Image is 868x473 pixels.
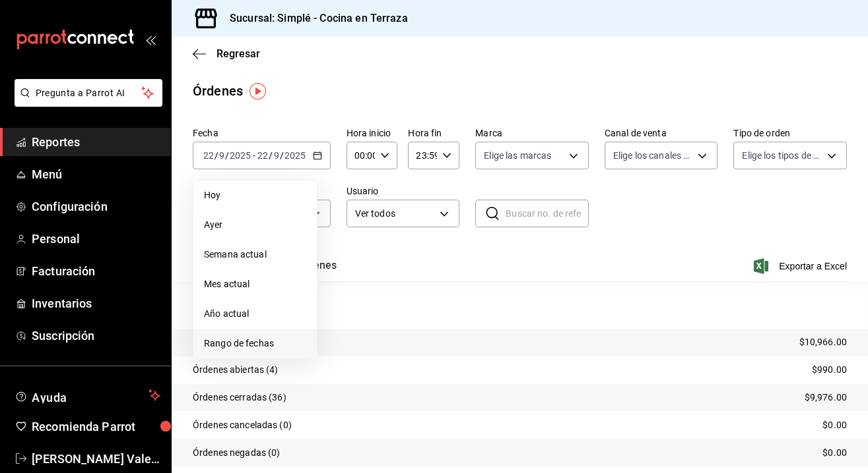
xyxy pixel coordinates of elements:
[204,307,306,321] span: Año actual
[32,230,160,248] span: Personal
[355,207,436,221] span: Ver todos
[145,34,156,45] button: open_drawer_menu
[408,128,459,138] label: Hora fin
[32,198,160,215] span: Configuración
[613,149,694,162] span: Elige los canales de venta
[193,81,243,101] div: Órdenes
[347,186,460,196] label: Usuario
[193,297,847,313] p: Resumen
[229,150,251,161] input: ----
[36,86,142,100] span: Pregunta a Parrot AI
[733,128,847,138] label: Tipo de orden
[193,363,279,377] p: Órdenes abiertas (4)
[193,446,281,460] p: Órdenes negadas (0)
[273,150,280,161] input: --
[347,128,398,138] label: Hora inicio
[219,11,408,26] h3: Sucursal: Simplé - Cocina en Terraza
[204,218,306,232] span: Ayer
[32,165,160,183] span: Menú
[217,47,260,60] span: Regresar
[812,363,847,377] p: $990.00
[32,133,160,151] span: Reportes
[32,387,143,403] span: Ayuda
[225,150,229,161] span: /
[193,128,331,138] label: Fecha
[822,418,847,432] p: $0.00
[484,149,551,162] span: Elige las marcas
[32,327,160,345] span: Suscripción
[32,450,160,468] span: [PERSON_NAME] Valencia [PERSON_NAME]
[605,128,718,138] label: Canal de venta
[203,150,215,161] input: --
[269,150,273,161] span: /
[799,335,847,349] p: $10,966.00
[204,188,306,202] span: Hoy
[193,391,286,404] p: Órdenes cerradas (36)
[204,277,306,291] span: Mes actual
[253,150,255,161] span: -
[822,446,847,460] p: $0.00
[506,200,589,227] input: Buscar no. de referencia
[742,149,822,162] span: Elige los tipos de orden
[15,79,162,107] button: Pregunta a Parrot AI
[204,248,306,262] span: Semana actual
[193,418,292,432] p: Órdenes canceladas (0)
[32,418,160,435] span: Recomienda Parrot
[756,258,847,274] button: Exportar a Excel
[284,150,306,161] input: ----
[9,96,162,109] a: Pregunta a Parrot AI
[218,150,225,161] input: --
[805,391,847,404] p: $9,976.00
[250,83,266,99] img: Tooltip marker
[215,150,218,161] span: /
[193,47,260,60] button: Regresar
[32,294,160,312] span: Inventarios
[257,150,269,161] input: --
[204,337,306,350] span: Rango de fechas
[475,128,589,138] label: Marca
[280,150,284,161] span: /
[32,262,160,280] span: Facturación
